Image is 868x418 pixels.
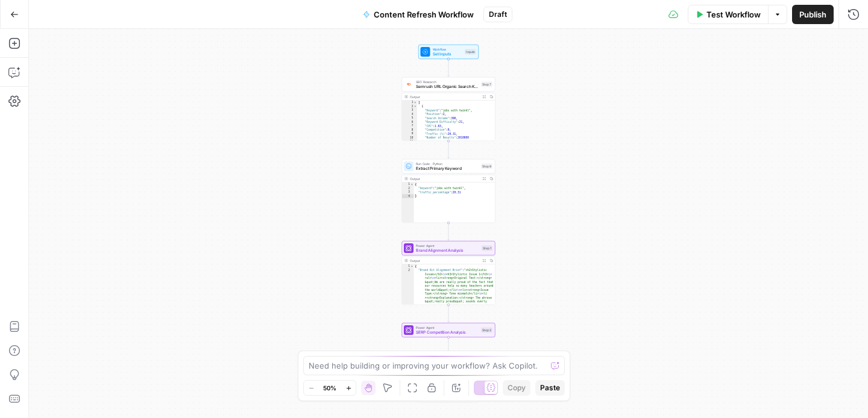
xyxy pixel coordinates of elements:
[402,77,495,141] div: SEO ResearchSemrush URL Organic Search KeywordsStep 7Output[ { "Keyword":"jobs with twinkl", "Pos...
[402,190,414,195] div: 3
[410,182,414,187] span: Toggle code folding, rows 1 through 4
[402,108,417,113] div: 3
[706,8,761,20] span: Test Workflow
[410,264,414,269] span: Toggle code folding, rows 1 through 3
[482,246,492,251] div: Step 1
[323,383,336,393] span: 50%
[402,136,417,140] div: 10
[481,82,492,87] div: Step 7
[402,140,417,144] div: 11
[402,124,417,128] div: 7
[792,5,834,24] button: Publish
[402,241,495,305] div: Power AgentBrand Alignment AnalysisStep 1Output{ "Brand Kit Alignment Brief":"<h2>Stylistic Issue...
[416,166,479,172] span: Extract Primary Keyword
[416,325,479,330] span: Power Agent
[402,264,414,269] div: 1
[416,329,479,335] span: SERP Competition Analysis
[489,9,507,20] span: Draft
[374,8,474,20] span: Content Refresh Workflow
[402,105,417,109] div: 2
[402,128,417,133] div: 8
[416,248,479,254] span: Brand Alignment Analysis
[402,120,417,125] div: 6
[410,176,479,181] div: Output
[402,159,495,223] div: Run Code · PythonExtract Primary KeywordStep 8Output{ "keyword":"jobs with twinkl", "traffic_perc...
[508,382,526,393] span: Copy
[402,113,417,117] div: 4
[448,141,450,158] g: Edge from step_7 to step_8
[433,51,463,57] span: Set Inputs
[414,105,417,109] span: Toggle code folding, rows 2 through 11
[448,223,450,240] g: Edge from step_8 to step_1
[535,380,565,396] button: Paste
[402,323,495,337] div: Power AgentSERP Competition AnalysisStep 2
[416,161,479,166] span: Run Code · Python
[416,84,479,90] span: Semrush URL Organic Search Keywords
[402,182,414,187] div: 1
[402,195,414,199] div: 4
[448,337,450,355] g: Edge from step_2 to step_3
[414,101,417,105] span: Toggle code folding, rows 1 through 132
[481,164,492,169] div: Step 8
[433,47,463,52] span: Workflow
[688,5,769,24] button: Test Workflow
[465,49,476,55] div: Inputs
[416,80,479,84] span: SEO Research
[410,258,479,263] div: Output
[540,382,560,393] span: Paste
[410,95,479,99] div: Output
[503,380,530,396] button: Copy
[402,45,495,59] div: WorkflowSet InputsInputs
[406,82,412,87] img: ey5lt04xp3nqzrimtu8q5fsyor3u
[402,132,417,136] div: 9
[799,8,826,20] span: Publish
[448,59,450,76] g: Edge from start to step_7
[448,305,450,322] g: Edge from step_1 to step_2
[402,116,417,120] div: 5
[356,5,481,24] button: Content Refresh Workflow
[402,101,417,105] div: 1
[481,328,492,333] div: Step 2
[416,243,479,248] span: Power Agent
[402,187,414,191] div: 2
